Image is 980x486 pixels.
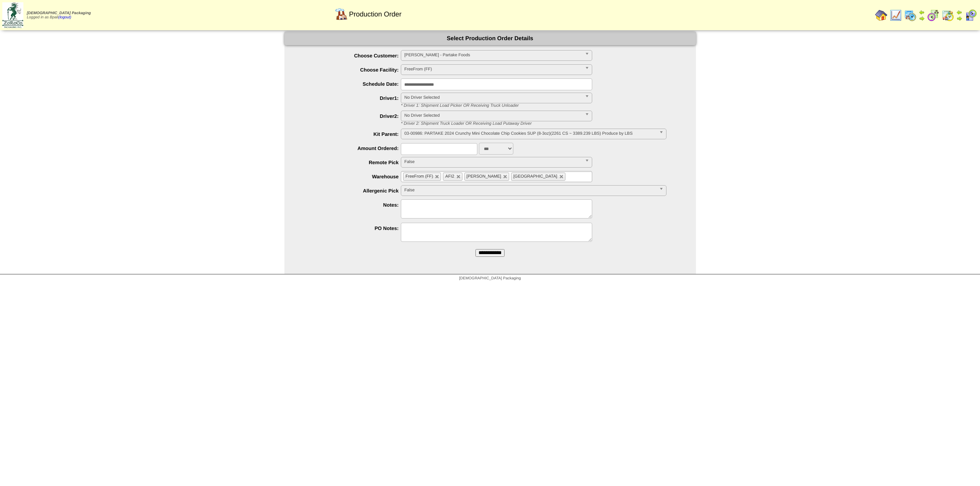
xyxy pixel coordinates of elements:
[300,202,401,208] label: Notes:
[300,81,401,87] label: Schedule Date:
[300,160,401,165] label: Remote Pick
[942,9,954,21] img: calendarinout.gif
[349,10,402,18] span: Production Order
[956,15,962,21] img: arrowright.gif
[27,11,91,20] span: Logged in as Bpali
[904,9,916,21] img: calendarprod.gif
[404,93,582,102] span: No Driver Selected
[956,9,962,15] img: arrowleft.gif
[300,174,401,179] label: Warehouse
[300,145,401,151] label: Amount Ordered:
[404,65,582,74] span: FreeFrom (FF)
[284,32,696,45] div: Select Production Order Details
[404,111,582,120] span: No Driver Selected
[58,15,71,20] a: (logout)
[890,9,902,21] img: line_graph.gif
[27,11,91,15] span: [DEMOGRAPHIC_DATA] Packaging
[335,8,348,20] img: factory.gif
[404,129,656,138] span: 03-00986: PARTAKE 2024 Crunchy Mini Chocolate Chip Cookies SUP (8-3oz)(2261 CS ~ 3389.239 LBS) Pr...
[445,174,454,179] span: AFI2
[395,121,696,126] div: * Driver 2: Shipment Truck Loader OR Receiving Load Putaway Driver
[404,186,656,195] span: False
[300,53,401,59] label: Choose Customer:
[927,9,939,21] img: calendarblend.gif
[395,103,696,108] div: * Driver 1: Shipment Load Picker OR Receiving Truck Unloader
[404,51,582,60] span: [PERSON_NAME] - Partake Foods
[300,188,401,194] label: Allergenic Pick
[513,174,557,179] span: [GEOGRAPHIC_DATA]
[467,174,501,179] span: [PERSON_NAME]
[300,67,401,73] label: Choose Facility:
[2,2,23,28] img: zoroco-logo-small.webp
[404,157,582,166] span: False
[300,131,401,137] label: Kit Parent:
[300,225,401,231] label: PO Notes:
[300,95,401,101] label: Driver1:
[919,9,925,15] img: arrowleft.gif
[919,15,925,21] img: arrowright.gif
[965,9,977,21] img: calendarcustomer.gif
[405,174,433,179] span: FreeFrom (FF)
[300,113,401,119] label: Driver2:
[459,276,521,281] span: [DEMOGRAPHIC_DATA] Packaging
[875,9,887,21] img: home.gif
